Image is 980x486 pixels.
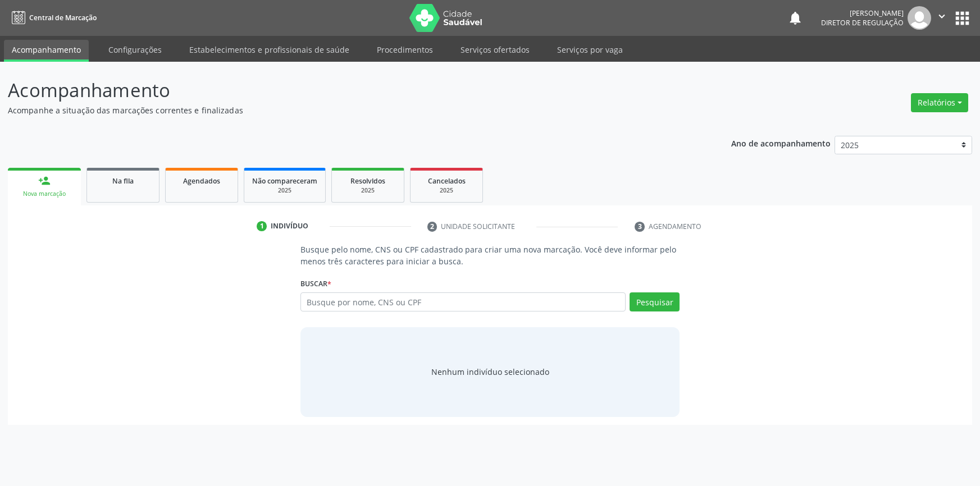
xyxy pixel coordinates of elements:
div: person_add [38,175,51,187]
a: Procedimentos [369,40,441,59]
a: Configurações [101,40,170,59]
a: Acompanhamento [4,40,89,62]
p: Busque pelo nome, CNS ou CPF cadastrado para criar uma nova marcação. Você deve informar pelo men... [300,244,680,267]
p: Ano de acompanhamento [731,136,831,150]
div: Nova marcação [16,190,73,198]
a: Serviços ofertados [453,40,537,59]
label: Buscar [300,275,331,292]
a: Estabelecimentos e profissionais de saúde [181,40,357,59]
span: Cancelados [428,176,466,186]
i:  [936,10,948,22]
span: Diretor de regulação [821,18,904,27]
span: Na fila [112,176,134,186]
button: notifications [787,10,803,26]
p: Acompanhe a situação das marcações correntes e finalizadas [8,104,683,116]
div: Indivíduo [271,221,308,231]
p: Acompanhamento [8,76,683,104]
div: 2025 [340,186,396,195]
span: Agendados [183,176,220,186]
button: apps [952,8,972,28]
div: 2025 [418,186,475,195]
div: Nenhum indivíduo selecionado [431,366,549,378]
button: Pesquisar [630,292,680,311]
img: img [908,6,931,30]
div: 1 [257,221,267,231]
button: Relatórios [911,93,968,112]
input: Busque por nome, CNS ou CPF [300,292,626,311]
span: Não compareceram [252,176,317,186]
button:  [931,6,952,30]
span: Central de Marcação [29,13,97,22]
a: Serviços por vaga [549,40,631,59]
div: [PERSON_NAME] [821,8,904,18]
span: Resolvidos [350,176,385,186]
div: 2025 [252,186,317,195]
a: Central de Marcação [8,8,97,27]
